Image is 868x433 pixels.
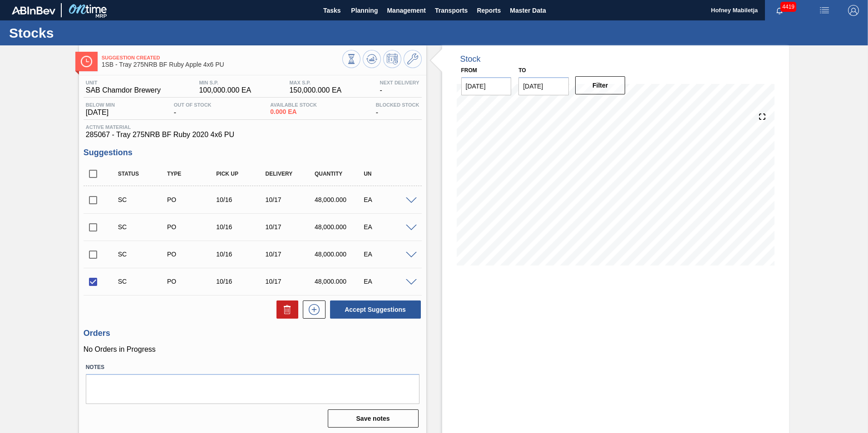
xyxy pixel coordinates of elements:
span: Out Of Stock [174,102,212,108]
div: Pick up [214,171,269,177]
button: Stocks Overview [342,50,360,68]
div: Type [165,171,220,177]
h1: Stocks [9,28,170,38]
button: Filter [575,76,626,94]
div: Delivery [263,171,318,177]
div: - [374,102,422,117]
span: MAX S.P. [289,80,341,85]
span: Available Stock [270,102,317,108]
div: 10/17/2025 [263,196,318,203]
div: Status [116,171,171,177]
div: EA [361,278,416,285]
span: Transports [435,5,468,16]
label: to [518,67,526,74]
button: Save notes [328,409,419,428]
img: Logout [848,5,859,16]
button: Update Chart [363,50,381,68]
div: Suggestion Created [116,251,171,258]
input: mm/dd/yyyy [461,77,512,95]
span: Management [387,5,426,16]
span: 150,000.000 EA [289,86,341,94]
label: From [461,67,477,74]
button: Accept Suggestions [330,300,421,319]
span: Active Material [86,124,419,130]
span: MIN S.P. [199,80,251,85]
div: 10/16/2025 [214,223,269,231]
div: EA [361,223,416,231]
div: 10/16/2025 [214,278,269,285]
img: userActions [819,5,830,16]
div: 10/17/2025 [263,251,318,258]
div: - [172,102,214,117]
div: 48,000.000 [312,278,367,285]
div: EA [361,196,416,203]
div: Stock [460,54,481,64]
span: Below Min [86,102,115,108]
div: Suggestion Created [116,196,171,203]
button: Schedule Inventory [383,50,401,68]
div: Purchase order [165,251,220,258]
span: Planning [351,5,378,16]
div: - [378,80,422,94]
span: Unit [86,80,161,85]
span: [DATE] [86,108,115,117]
div: Quantity [312,171,367,177]
span: Reports [477,5,501,16]
div: Suggestion Created [116,278,171,285]
div: Accept Suggestions [325,300,422,320]
div: 10/17/2025 [263,223,318,231]
span: Blocked Stock [376,102,419,108]
span: 4419 [780,2,796,12]
div: New suggestion [298,300,325,319]
input: mm/dd/yyyy [518,77,569,95]
div: 48,000.000 [312,196,367,203]
label: Notes [86,361,419,374]
img: TNhmsLtSVTkK8tSr43FrP2fwEKptu5GPRR3wAAAABJRU5ErkJggg== [12,6,55,15]
div: Suggestion Created [116,223,171,231]
div: 10/17/2025 [263,278,318,285]
div: EA [361,251,416,258]
button: Go to Master Data / General [404,50,422,68]
span: 100,000.000 EA [199,86,251,94]
span: SAB Chamdor Brewery [86,86,161,94]
span: 1SB - Tray 275NRB BF Ruby Apple 4x6 PU [102,61,342,68]
div: 48,000.000 [312,223,367,231]
div: Delete Suggestions [272,300,298,319]
span: 0.000 EA [270,108,317,115]
h3: Orders [84,329,422,338]
h3: Suggestions [84,148,422,157]
img: Ícone [81,56,92,67]
div: Purchase order [165,278,220,285]
span: Next Delivery [380,80,419,85]
div: 10/16/2025 [214,251,269,258]
span: Master Data [510,5,546,16]
div: 10/16/2025 [214,196,269,203]
button: Notifications [765,4,794,17]
div: Purchase order [165,223,220,231]
span: Tasks [322,5,342,16]
p: No Orders in Progress [84,345,422,354]
div: UN [361,171,416,177]
span: Suggestion Created [102,55,342,60]
span: 285067 - Tray 275NRB BF Ruby 2020 4x6 PU [86,131,419,139]
div: Purchase order [165,196,220,203]
div: 48,000.000 [312,251,367,258]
